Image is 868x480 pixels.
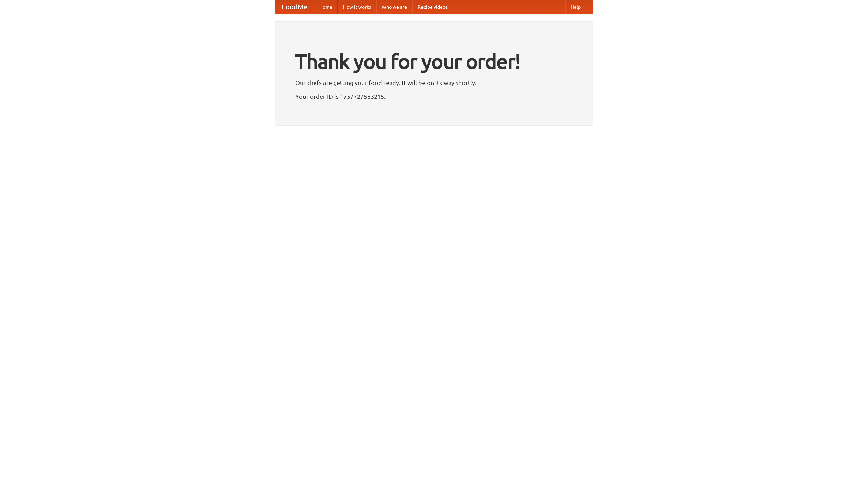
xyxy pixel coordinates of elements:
a: Who we are [376,0,412,14]
h1: Thank you for your order! [295,45,573,78]
p: Your order ID is 1757727583215. [295,91,573,101]
p: Our chefs are getting your food ready. It will be on its way shortly. [295,78,573,88]
a: Home [314,0,338,14]
a: FoodMe [275,0,314,14]
a: Recipe videos [412,0,453,14]
a: How it works [338,0,376,14]
a: Help [565,0,586,14]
